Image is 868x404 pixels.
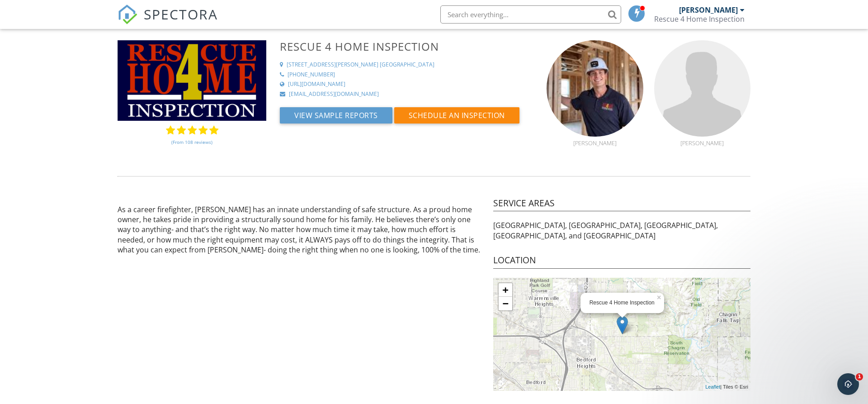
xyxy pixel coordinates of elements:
[144,5,218,24] span: SPECTORA
[654,139,750,147] div: [PERSON_NAME]
[499,297,512,310] a: Zoom out
[287,61,378,69] div: [STREET_ADDRESS][PERSON_NAME]
[656,293,664,299] a: ×
[493,220,750,241] p: [GEOGRAPHIC_DATA], [GEOGRAPHIC_DATA], [GEOGRAPHIC_DATA], [GEOGRAPHIC_DATA], and [GEOGRAPHIC_DATA]
[654,14,745,24] div: Rescue 4 Home Inspection
[547,40,643,137] img: img_1552.jpeg
[280,40,536,52] h3: Rescue 4 Home Inspection
[856,373,863,380] span: 1
[394,113,519,123] a: Schedule an Inspection
[280,71,536,79] a: [PHONE_NUMBER]
[590,299,655,307] div: Rescue 4 Home Inspection
[493,197,750,212] h4: Service Areas
[547,139,643,147] div: [PERSON_NAME]
[280,61,536,69] a: [STREET_ADDRESS][PERSON_NAME] [GEOGRAPHIC_DATA]
[288,71,335,79] div: [PHONE_NUMBER]
[280,113,394,123] a: View Sample Reports
[289,90,379,98] div: [EMAIL_ADDRESS][DOMAIN_NAME]
[493,254,750,269] h4: Location
[703,383,750,391] div: | Tiles © Esri
[118,12,218,31] a: SPECTORA
[380,61,434,69] div: [GEOGRAPHIC_DATA]
[705,384,720,390] a: Leaflet
[440,5,621,24] input: Search everything...
[687,316,868,380] iframe: Intercom notifications message
[118,5,137,24] img: The Best Home Inspection Software - Spectora
[280,90,536,98] a: [EMAIL_ADDRESS][DOMAIN_NAME]
[118,204,482,255] p: As a career firefighter, [PERSON_NAME] has an innate understanding of safe structure. As a proud ...
[288,81,345,88] div: [URL][DOMAIN_NAME]
[679,5,738,14] div: [PERSON_NAME]
[280,81,536,88] a: [URL][DOMAIN_NAME]
[654,40,750,137] img: default-user-f0147aede5fd5fa78ca7ade42f37bd4542148d508eef1c3d3ea960f66861d68b.jpg
[837,373,859,395] iframe: Intercom live chat
[654,129,750,146] a: [PERSON_NAME]
[171,134,212,150] a: (From 108 reviews)
[118,40,266,121] img: Logo4.JPG
[547,129,643,146] a: [PERSON_NAME]
[280,107,392,124] button: View Sample Reports
[499,283,512,297] a: Zoom in
[394,107,519,124] button: Schedule an Inspection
